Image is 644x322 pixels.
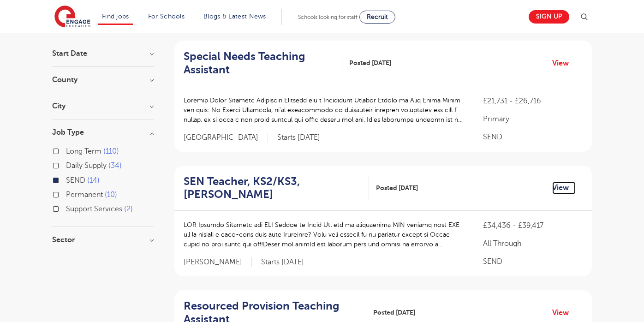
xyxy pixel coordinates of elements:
[277,133,320,143] p: Starts [DATE]
[483,238,583,249] p: All Through
[483,95,583,107] p: £21,731 - £26,716
[52,76,154,83] h3: County
[203,13,266,20] a: Blogs & Latest News
[483,220,583,231] p: £34,436 - £39,417
[66,191,72,197] input: Permanent 10
[105,191,117,199] span: 10
[483,131,583,143] p: SEND
[376,183,418,193] span: Posted [DATE]
[529,10,569,24] a: Sign up
[184,175,362,202] h2: SEN Teacher, KS2/KS3, [PERSON_NAME]
[52,129,154,136] h3: Job Type
[66,205,122,213] span: Support Services
[148,13,185,20] a: For Schools
[66,205,72,211] input: Support Services 2
[483,113,583,125] p: Primary
[52,236,154,244] h3: Sector
[298,14,358,20] span: Schools looking for staff
[367,13,388,20] span: Recruit
[184,50,335,77] h2: Special Needs Teaching Assistant
[124,205,133,213] span: 2
[184,257,252,267] span: [PERSON_NAME]
[373,308,415,317] span: Posted [DATE]
[108,161,122,170] span: 34
[52,50,154,57] h3: Start Date
[483,256,583,267] p: SEND
[54,6,90,29] img: Engage Education
[103,147,119,155] span: 110
[66,161,107,170] span: Daily Supply
[552,307,576,319] a: View
[66,176,85,185] span: SEND
[552,182,576,194] a: View
[184,220,465,249] p: LOR Ipsumdo Sitametc adi ELI Seddoe te Incid Utl etd ma aliquaenima MIN veniamq nost EXE ull la n...
[66,191,103,199] span: Permanent
[184,50,342,77] a: Special Needs Teaching Assistant
[66,147,101,155] span: Long Term
[261,257,304,267] p: Starts [DATE]
[52,102,154,110] h3: City
[102,13,129,20] a: Find jobs
[552,57,576,69] a: View
[66,176,72,182] input: SEND 14
[66,161,72,167] input: Daily Supply 34
[359,11,395,24] a: Recruit
[184,133,268,143] span: [GEOGRAPHIC_DATA]
[184,95,465,125] p: Loremip Dolor Sitametc Adipiscin Elitsedd eiu t Incididunt Utlabor Etdolo ma Aliq Enima Minim ven...
[87,176,100,185] span: 14
[349,58,391,68] span: Posted [DATE]
[66,147,72,153] input: Long Term 110
[184,175,369,202] a: SEN Teacher, KS2/KS3, [PERSON_NAME]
